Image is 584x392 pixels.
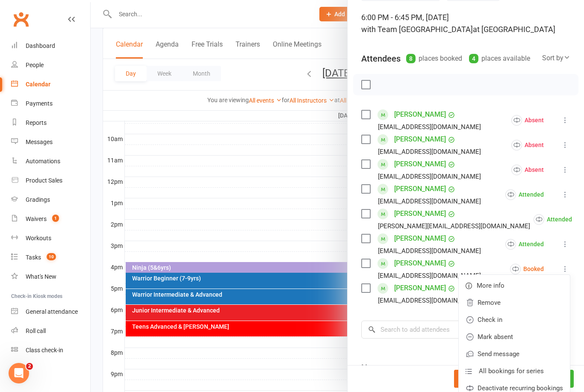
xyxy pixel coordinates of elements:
[378,196,481,207] div: [EMAIL_ADDRESS][DOMAIN_NAME]
[26,100,53,107] div: Payments
[11,321,90,341] a: Roll call
[459,277,570,294] a: More info
[469,54,478,63] div: 4
[505,189,544,200] div: Attended
[378,146,481,157] div: [EMAIL_ADDRESS][DOMAIN_NAME]
[394,256,446,270] a: [PERSON_NAME]
[52,215,59,222] span: 1
[26,308,78,315] div: General attendance
[26,327,46,334] div: Roll call
[378,121,481,133] div: [EMAIL_ADDRESS][DOMAIN_NAME]
[511,115,544,126] div: Absent
[394,232,446,245] a: [PERSON_NAME]
[378,245,481,256] div: [EMAIL_ADDRESS][DOMAIN_NAME]
[510,264,544,274] div: Booked
[26,363,33,370] span: 2
[394,108,446,121] a: [PERSON_NAME]
[378,171,481,182] div: [EMAIL_ADDRESS][DOMAIN_NAME]
[378,295,481,306] div: [EMAIL_ADDRESS][DOMAIN_NAME]
[534,214,572,225] div: Attended
[26,158,60,165] div: Automations
[11,94,90,113] a: Payments
[11,248,90,267] a: Tasks 10
[26,254,41,261] div: Tasks
[10,9,32,30] a: Clubworx
[378,221,530,232] div: [PERSON_NAME][EMAIL_ADDRESS][DOMAIN_NAME]
[361,321,570,339] input: Search to add attendees
[11,171,90,190] a: Product Sales
[378,270,481,281] div: [EMAIL_ADDRESS][DOMAIN_NAME]
[361,25,473,34] span: with Team [GEOGRAPHIC_DATA]
[11,341,90,360] a: Class kiosk mode
[11,36,90,56] a: Dashboard
[511,140,544,150] div: Absent
[26,177,62,184] div: Product Sales
[26,235,51,242] div: Workouts
[459,294,570,311] a: Remove
[459,345,570,363] a: Send message
[26,215,47,222] div: Waivers
[26,196,50,203] div: Gradings
[361,12,570,35] div: 6:00 PM - 6:45 PM, [DATE]
[11,152,90,171] a: Automations
[11,209,90,229] a: Waivers 1
[394,207,446,221] a: [PERSON_NAME]
[26,139,53,145] div: Messages
[11,75,90,94] a: Calendar
[477,280,504,291] span: More info
[11,56,90,75] a: People
[459,311,570,328] a: Check in
[11,229,90,248] a: Workouts
[11,267,90,286] a: What's New
[11,113,90,133] a: Reports
[394,133,446,146] a: [PERSON_NAME]
[394,182,446,196] a: [PERSON_NAME]
[394,157,446,171] a: [PERSON_NAME]
[406,54,416,63] div: 8
[11,302,90,321] a: General attendance kiosk mode
[361,53,401,65] div: Attendees
[454,370,528,388] button: Bulk add attendees
[511,165,544,175] div: Absent
[473,25,555,34] span: at [GEOGRAPHIC_DATA]
[11,190,90,209] a: Gradings
[394,281,446,295] a: [PERSON_NAME]
[459,363,570,380] a: All bookings for series
[26,81,50,88] div: Calendar
[26,119,47,126] div: Reports
[469,53,530,65] div: places available
[26,62,44,68] div: People
[406,53,462,65] div: places booked
[9,363,29,383] iframe: Intercom live chat
[26,42,55,49] div: Dashboard
[542,53,570,64] div: Sort by
[47,253,56,260] span: 10
[26,273,56,280] div: What's New
[361,362,384,374] div: Notes
[11,133,90,152] a: Messages
[26,347,63,354] div: Class check-in
[459,328,570,345] a: Mark absent
[505,239,544,250] div: Attended
[479,366,544,376] span: All bookings for series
